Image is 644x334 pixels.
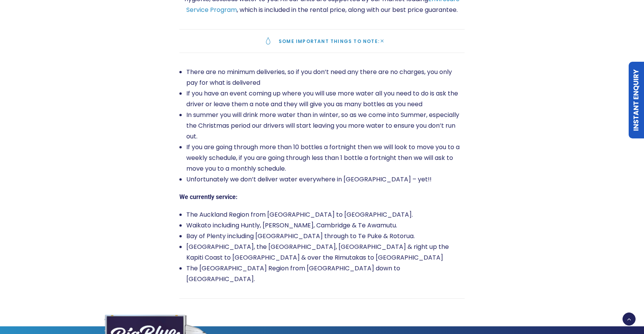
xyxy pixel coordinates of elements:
li: There are no minimum deliveries, so if you don’t need any there are no charges, you only pay for ... [186,67,465,88]
li: If you are going through more than 10 bottles a fortnight then we will look to move you to a week... [186,142,465,174]
iframe: Chatbot [593,283,633,323]
a: Instant Enquiry [629,62,644,138]
strong: We currently service: [179,193,238,201]
span: Some important things to note: [279,38,379,44]
li: The Auckland Region from [GEOGRAPHIC_DATA] to [GEOGRAPHIC_DATA]. [186,209,465,220]
a: Some important things to note: [179,30,465,53]
li: In summer you will drink more water than in winter, so as we come into Summer, especially the Chr... [186,110,465,142]
li: Waikato including Huntly, [PERSON_NAME], Cambridge & Te Awamutu. [186,220,465,231]
li: If you have an event coming up where you will use more water all you need to do is ask the driver... [186,88,465,110]
li: [GEOGRAPHIC_DATA], the [GEOGRAPHIC_DATA], [GEOGRAPHIC_DATA] & right up the Kapiti Coast to [GEOGR... [186,242,465,263]
li: The [GEOGRAPHIC_DATA] Region from [GEOGRAPHIC_DATA] down to [GEOGRAPHIC_DATA]. [186,263,465,285]
li: Bay of Plenty including [GEOGRAPHIC_DATA] through to Te Puke & Rotorua. [186,231,465,242]
li: Unfortunately we don’t deliver water everywhere in [GEOGRAPHIC_DATA] – yet!! [186,174,465,185]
